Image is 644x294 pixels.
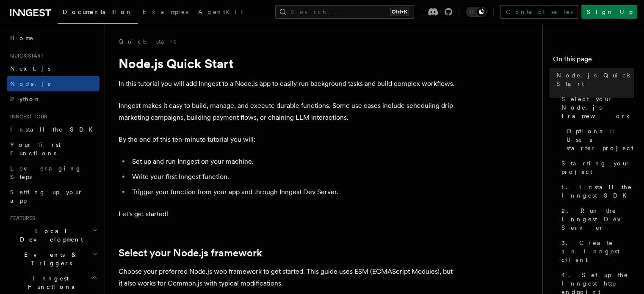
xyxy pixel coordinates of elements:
[553,68,634,91] a: Node.js Quick Start
[119,266,457,289] p: Choose your preferred Node.js web framework to get started. This guide uses ESM (ECMAScript Modul...
[143,8,188,15] span: Examples
[119,100,457,124] p: Inngest makes it easy to build, manage, and execute durable functions. Some use cases include sch...
[7,247,100,271] button: Events & Triggers
[7,91,100,107] a: Python
[581,5,637,19] a: Sign Up
[10,80,50,87] span: Node.js
[198,8,243,15] span: AgentKit
[561,159,634,176] span: Starting your project
[553,54,634,68] h4: On this page
[10,141,61,157] span: Your first Functions
[10,126,98,133] span: Install the SDK
[119,56,457,71] h1: Node.js Quick Start
[119,208,457,220] p: Let's get started!
[7,137,100,161] a: Your first Functions
[7,61,100,76] a: Next.js
[119,78,457,90] p: In this tutorial you will add Inngest to a Node.js app to easily run background tasks and build c...
[63,8,133,15] span: Documentation
[558,235,634,267] a: 3. Create an Inngest client
[275,5,414,19] button: Search...Ctrl+K
[561,206,634,232] span: 2. Run the Inngest Dev Server
[7,30,100,46] a: Home
[7,122,100,137] a: Install the SDK
[119,134,457,146] p: By the end of this ten-minute tutorial you will:
[7,113,47,120] span: Inngest tour
[193,3,248,23] a: AgentKit
[130,156,457,168] li: Set up and run Inngest on your machine.
[10,165,82,180] span: Leveraging Steps
[500,5,578,19] a: Contact sales
[7,52,44,59] span: Quick start
[7,227,92,244] span: Local Development
[7,184,100,208] a: Setting up your app
[390,8,409,16] kbd: Ctrl+K
[7,161,100,184] a: Leveraging Steps
[558,179,634,203] a: 1. Install the Inngest SDK
[7,223,100,247] button: Local Development
[561,95,634,120] span: Select your Node.js framework
[10,96,41,102] span: Python
[556,71,634,88] span: Node.js Quick Start
[7,76,100,91] a: Node.js
[7,250,92,267] span: Events & Triggers
[10,189,83,204] span: Setting up your app
[130,171,457,183] li: Write your first Inngest function.
[561,239,634,264] span: 3. Create an Inngest client
[130,186,457,198] li: Trigger your function from your app and through Inngest Dev Server.
[561,183,634,200] span: 1. Install the Inngest SDK
[138,3,193,23] a: Examples
[7,215,35,222] span: Features
[58,3,138,24] a: Documentation
[563,124,634,156] a: Optional: Use a starter project
[558,156,634,179] a: Starting your project
[119,247,262,259] a: Select your Node.js framework
[466,7,486,17] button: Toggle dark mode
[10,65,50,72] span: Next.js
[558,91,634,124] a: Select your Node.js framework
[567,127,634,152] span: Optional: Use a starter project
[558,203,634,235] a: 2. Run the Inngest Dev Server
[7,274,91,291] span: Inngest Functions
[10,34,34,42] span: Home
[119,37,176,46] a: Quick start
